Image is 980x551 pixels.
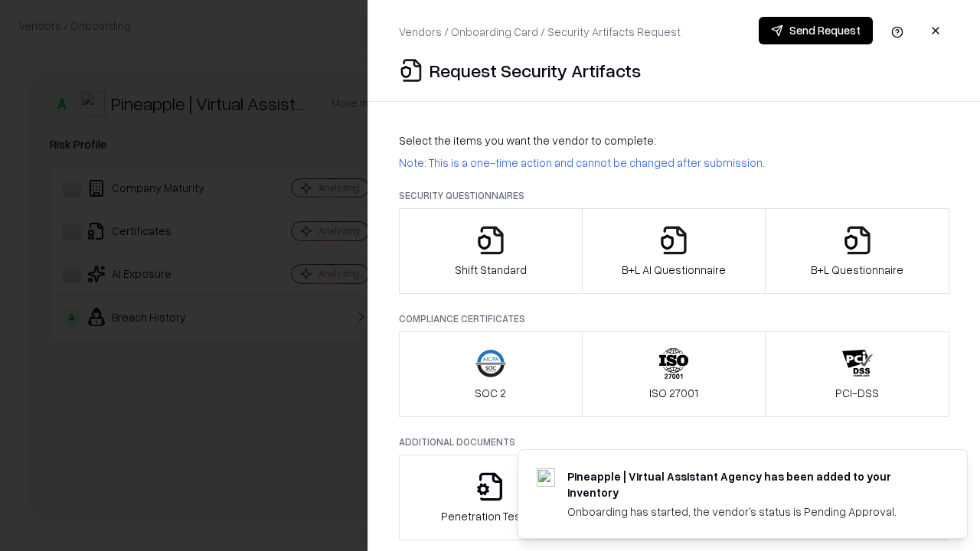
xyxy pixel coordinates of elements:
[399,24,681,40] p: Vendors / Onboarding Card / Security Artifacts Request
[765,208,949,294] button: B+L Questionnaire
[582,331,766,417] button: ISO 27001
[441,508,540,524] p: Penetration Testing
[399,132,949,148] p: Select the items you want the vendor to complete:
[399,312,949,325] p: Compliance Certificates
[399,155,949,171] p: Note: This is a one-time action and cannot be changed after submission.
[430,58,641,83] p: Request Security Artifacts
[399,189,949,202] p: Security Questionnaires
[399,331,583,417] button: SOC 2
[835,385,879,401] p: PCI-DSS
[567,504,930,520] div: Onboarding has started, the vendor's status is Pending Approval.
[649,385,698,401] p: ISO 27001
[399,208,583,294] button: Shift Standard
[759,17,873,44] button: Send Request
[455,262,527,278] p: Shift Standard
[567,468,930,500] div: Pineapple | Virtual Assistant Agency has been added to your inventory
[811,262,903,278] p: B+L Questionnaire
[582,208,766,294] button: B+L AI Questionnaire
[475,385,506,401] p: SOC 2
[765,331,949,417] button: PCI-DSS
[399,455,583,540] button: Penetration Testing
[399,435,949,448] p: Additional Documents
[537,468,555,487] img: trypineapple.com
[622,262,726,278] p: B+L AI Questionnaire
